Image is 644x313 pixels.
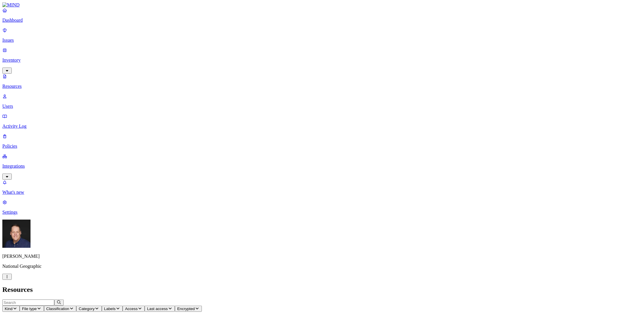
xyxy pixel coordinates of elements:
[2,38,642,43] p: Issues
[2,114,642,129] a: Activity Log
[2,299,54,306] input: Search
[2,254,642,259] p: [PERSON_NAME]
[2,94,642,109] a: Users
[125,307,138,311] span: Access
[2,124,642,129] p: Activity Log
[2,2,20,8] img: MIND
[2,28,642,43] a: Issues
[2,190,642,195] p: What's new
[147,307,168,311] span: Last access
[2,104,642,109] p: Users
[2,2,642,8] a: MIND
[22,307,37,311] span: File type
[2,48,642,73] a: Inventory
[2,264,642,269] p: National Geographic
[177,307,195,311] span: Encrypted
[2,154,642,179] a: Integrations
[2,58,642,63] p: Inventory
[2,210,642,215] p: Settings
[46,307,70,311] span: Classification
[2,164,642,169] p: Integrations
[2,74,642,89] a: Resources
[2,134,642,149] a: Policies
[104,307,116,311] span: Labels
[2,18,642,23] p: Dashboard
[2,286,642,294] h2: Resources
[79,307,94,311] span: Category
[2,220,31,248] img: Mark DeCarlo
[5,307,13,311] span: Kind
[2,144,642,149] p: Policies
[2,8,642,23] a: Dashboard
[2,180,642,195] a: What's new
[2,84,642,89] p: Resources
[2,200,642,215] a: Settings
